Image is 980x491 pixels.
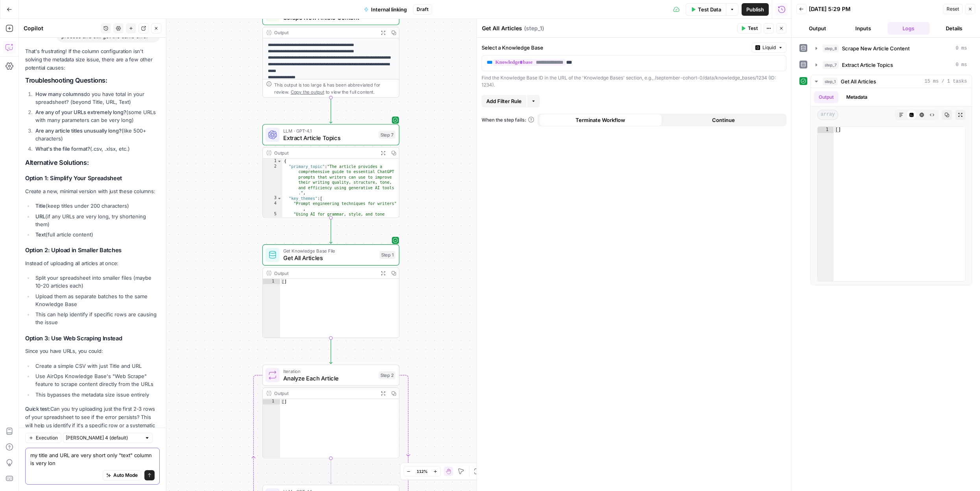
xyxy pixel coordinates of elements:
div: 4 [263,201,282,212]
strong: URL [35,213,45,220]
button: Metadata [842,91,872,103]
li: (keep titles under 200 characters) [33,202,160,210]
span: step_7 [823,61,839,69]
span: Toggle code folding, rows 1 through 29 [277,159,282,164]
span: 0 ms [956,45,967,52]
div: 2 [263,164,282,196]
span: Draft [417,6,428,13]
span: array [817,110,838,120]
div: 3 [263,196,282,201]
strong: How many columns [35,91,84,97]
p: Since you have URLs, you could: [25,347,160,355]
button: Test Data [686,3,726,16]
span: Get All Articles [283,254,376,262]
div: 15 ms / 1 tasks [811,88,972,285]
li: This bypasses the metadata size issue entirely [33,391,160,399]
g: Edge from step_2 to step_4 [330,458,332,484]
li: (.csv, .xlsx, etc.) [33,145,160,153]
span: Add Filter Rule [486,97,522,105]
li: Upload them as separate batches to the same Knowledge Base [33,292,160,308]
g: Edge from step_1 to step_2 [330,338,332,364]
div: Step 2 [378,371,395,379]
span: Extract Article Topics [842,61,893,69]
li: (like 500+ characters) [33,127,160,142]
span: step_1 [823,78,838,85]
span: Get Knowledge Base File [283,247,376,255]
p: Can you try uploading just the first 2-3 rows of your spreadsheet to see if the error persists? T... [25,405,160,438]
span: Reset [947,6,959,13]
li: Split your spreadsheet into smaller files (maybe 10-20 articles each) [33,274,160,290]
span: LLM · GPT-4.1 [283,127,375,134]
h2: Troubleshooting Questions: [25,77,160,84]
button: Logs [888,22,930,35]
span: Auto Mode [113,472,138,479]
div: 1 [818,127,834,133]
h3: Option 2: Upload in Smaller Batches [25,247,160,254]
h2: Alternative Solutions: [25,159,160,166]
div: 1 [263,279,280,284]
button: Add Filter Rule [482,95,526,107]
strong: Text [35,231,46,238]
div: Find the Knowledge Base ID in the URL of the 'Knowledge Bases' section, e.g., /september-cohort-0... [482,74,786,89]
span: Analyze Each Article [283,374,375,382]
button: Execution [25,433,61,443]
button: Auto Mode [103,470,141,480]
button: 0 ms [811,59,972,71]
span: Execution [36,434,58,441]
button: Continue [662,114,785,126]
p: That's frustrating! If the column configuration isn't solving the metadata size issue, there are ... [25,47,160,72]
button: Internal linking [359,3,412,16]
button: Output [796,22,839,35]
g: Edge from step_7 to step_1 [330,218,332,244]
span: Continue [712,116,735,124]
div: Get Knowledge Base FileGet All ArticlesStep 1Output[] [262,244,399,338]
span: 0 ms [956,61,967,68]
span: Terminate Workflow [576,116,625,124]
strong: Are any of your URLs extremely long? [35,109,126,115]
span: Copy the output [291,89,324,94]
h3: Option 3: Use Web Scraping Instead [25,335,160,342]
strong: Are any article titles unusually long? [35,127,122,134]
li: (some URLs with many parameters can be very long) [33,108,160,124]
a: When the step fails: [482,116,534,124]
div: Copilot [24,24,98,32]
textarea: Get All Articles [482,24,522,32]
p: Create a new, minimal version with just these columns: [25,187,160,196]
button: Output [814,91,838,103]
li: (if any URLs are very long, try shortening them) [33,212,160,228]
button: Inputs [842,22,884,35]
span: step_8 [823,44,839,52]
strong: Title [35,203,46,209]
span: Iteration [283,367,375,375]
div: Output [274,29,375,36]
div: This output is too large & has been abbreviated for review. to view the full content. [274,81,395,95]
div: Step 7 [378,131,395,138]
div: 5 [263,212,282,222]
span: Test [748,25,758,32]
div: Output [274,269,375,277]
span: Scrape New Article Content [283,13,375,22]
div: 1 [263,159,282,164]
span: Extract Article Topics [283,133,375,142]
span: Test Data [698,6,721,13]
li: do you have total in your spreadsheet? (beyond Title, URL, Text) [33,90,160,106]
strong: Quick test: [25,406,50,412]
li: (full article content) [33,231,160,238]
button: 15 ms / 1 tasks [811,75,972,88]
li: This can help identify if specific rows are causing the issue [33,310,160,326]
button: Publish [742,3,769,16]
span: Internal linking [371,6,407,13]
label: Select a Knowledge Base [482,44,749,52]
li: Use AirOps Knowledge Base's "Web Scrape" feature to scrape content directly from the URLs [33,372,160,388]
span: Get All Articles [841,78,876,85]
button: Test [737,23,761,33]
span: Toggle code folding, rows 3 through 9 [277,196,282,201]
span: Publish [746,6,764,13]
g: Edge from step_8 to step_7 [330,98,332,123]
button: Reset [943,4,963,14]
span: Scrape New Article Content [842,44,910,52]
div: Step 1 [380,251,395,259]
h3: Option 1: Simplify Your Spreadsheet [25,175,160,182]
div: IterationAnalyze Each ArticleStep 2Output[] [262,365,399,458]
button: Details [933,22,975,35]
